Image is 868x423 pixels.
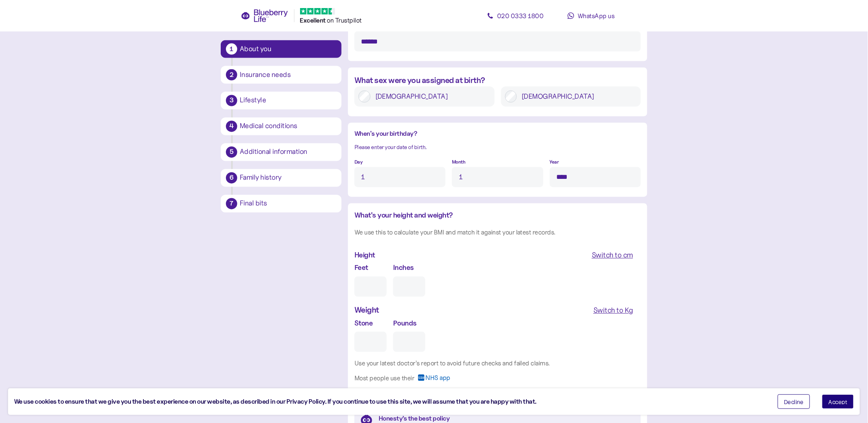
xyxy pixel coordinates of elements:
label: [DEMOGRAPHIC_DATA] [371,91,491,103]
div: Honesty’s the best policy [379,415,634,423]
a: 020 0333 1800 [479,8,552,24]
div: 6 [226,172,237,184]
button: 3Lifestyle [221,92,342,110]
div: About you [240,46,336,53]
span: WhatsApp us [578,12,615,20]
div: 7 [226,198,237,209]
div: Switch to Kg [593,305,633,316]
div: Height [354,250,375,261]
label: Year [550,159,559,166]
label: Stone [354,318,373,329]
button: Switch to Kg [586,303,641,318]
span: Accept [829,399,847,404]
label: [DEMOGRAPHIC_DATA] [517,91,637,103]
button: 4Medical conditions [221,118,342,135]
div: When's your birthday? [354,129,641,139]
div: Additional information [240,149,336,156]
div: Lifestyle [240,97,336,104]
button: 2Insurance needs [221,66,342,84]
div: Switch to cm [592,250,633,261]
div: We use cookies to ensure that we give you the best experience on our website, as described in our... [14,397,766,407]
label: Day [354,159,363,166]
div: 1 [226,44,237,55]
button: Decline cookies [778,394,810,409]
div: What's your height and weight? [354,210,641,221]
div: Most people use their [354,373,414,384]
div: 2 [226,69,237,81]
label: Inches [393,262,414,273]
div: 4 [226,121,237,132]
button: Accept cookies [822,394,854,409]
label: Feet [354,262,368,273]
div: 5 [226,147,237,158]
div: Final bits [240,200,336,207]
div: What sex were you assigned at birth? [354,74,641,87]
button: 1About you [221,40,342,58]
span: 020 0333 1800 [497,12,544,20]
div: Family history [240,174,336,182]
a: WhatsApp us [555,8,628,24]
label: Pounds [393,318,416,329]
div: Medical conditions [240,123,336,130]
div: Please enter your date of birth. [354,143,641,152]
button: 7Final bits [221,195,342,213]
label: Month [452,159,466,166]
button: Switch to cm [584,248,641,262]
span: Decline [784,399,804,404]
div: Weight [354,304,379,317]
div: We use this to calculate your BMI and match it against your latest records. [354,228,641,238]
span: NHS app [425,375,450,388]
div: 3 [226,95,237,106]
button: 5Additional information [221,143,342,161]
div: Use your latest doctor’s report to avoid future checks and failed claims. [354,359,641,369]
span: on Trustpilot [327,16,362,24]
button: 6Family history [221,169,342,187]
div: Insurance needs [240,71,336,79]
span: Excellent ️ [300,17,327,24]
